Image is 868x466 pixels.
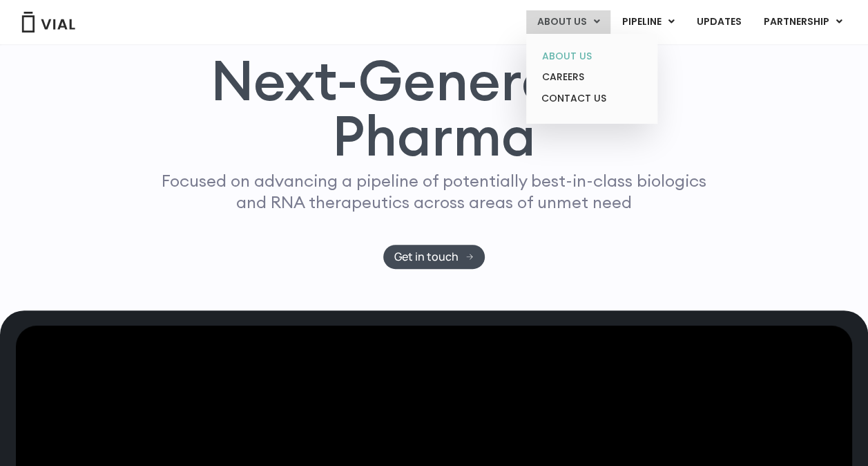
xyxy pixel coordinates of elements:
[21,12,76,32] img: Vial Logo
[531,46,652,67] a: ABOUT US
[686,10,752,34] a: UPDATES
[531,66,652,88] a: CAREERS
[753,10,853,34] a: PARTNERSHIPMenu Toggle
[394,252,459,262] span: Get in touch
[611,10,685,34] a: PIPELINEMenu Toggle
[526,10,610,34] a: ABOUT USMenu Toggle
[383,245,485,269] a: Get in touch
[531,88,652,110] a: CONTACT US
[156,170,713,213] p: Focused on advancing a pipeline of potentially best-in-class biologics and RNA therapeutics acros...
[135,53,733,163] h1: Next-Generation Pharma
